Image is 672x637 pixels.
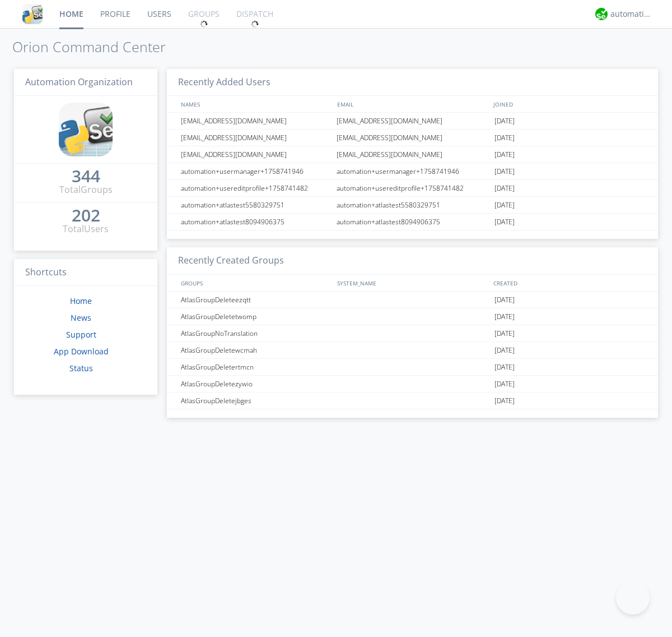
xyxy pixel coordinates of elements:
[167,69,658,96] h3: Recently Added Users
[167,359,658,376] a: AtlasGroupDeletertmcn[DATE]
[59,103,113,156] img: cddb5a64eb264b2086981ab96f4c1ba7
[595,8,608,20] img: d2d01cd9b4174d08988066c6d424eccd
[178,113,333,129] div: [EMAIL_ADDRESS][DOMAIN_NAME]
[14,259,157,287] h3: Shortcuts
[491,96,647,112] div: JOINED
[494,308,515,325] span: [DATE]
[334,180,492,196] div: automation+usereditprofile+1758741482
[72,210,100,221] div: 202
[178,214,333,230] div: automation+atlastest8094906375
[616,581,650,615] iframe: Toggle Customer Support
[494,325,515,342] span: [DATE]
[167,325,658,342] a: AtlasGroupNoTranslation[DATE]
[178,393,333,409] div: AtlasGroupDeletejbges
[71,312,91,323] a: News
[178,275,332,291] div: GROUPS
[178,197,333,213] div: automation+atlastest5580329751
[167,376,658,393] a: AtlasGroupDeletezywio[DATE]
[167,393,658,409] a: AtlasGroupDeletejbges[DATE]
[72,170,100,182] div: 344
[178,292,333,308] div: AtlasGroupDeleteezqtt
[178,342,333,358] div: AtlasGroupDeletewcmah
[72,210,100,223] a: 202
[334,96,491,112] div: EMAIL
[334,163,492,179] div: automation+usermanager+1758741946
[167,130,658,146] a: [EMAIL_ADDRESS][DOMAIN_NAME][EMAIL_ADDRESS][DOMAIN_NAME][DATE]
[494,113,515,130] span: [DATE]
[167,197,658,214] a: automation+atlastest5580329751automation+atlastest5580329751[DATE]
[334,214,492,230] div: automation+atlastest8094906375
[494,393,515,409] span: [DATE]
[167,113,658,130] a: [EMAIL_ADDRESS][DOMAIN_NAME][EMAIL_ADDRESS][DOMAIN_NAME][DATE]
[334,146,492,163] div: [EMAIL_ADDRESS][DOMAIN_NAME]
[178,180,333,196] div: automation+usereditprofile+1758741482
[167,342,658,359] a: AtlasGroupDeletewcmah[DATE]
[178,325,333,341] div: AtlasGroupNoTranslation
[167,214,658,230] a: automation+atlastest8094906375automation+atlastest8094906375[DATE]
[178,163,333,179] div: automation+usermanager+1758741946
[178,96,332,112] div: NAMES
[494,130,515,146] span: [DATE]
[491,275,647,291] div: CREATED
[63,223,109,236] div: Total Users
[494,180,515,197] span: [DATE]
[54,346,109,357] a: App Download
[494,359,515,376] span: [DATE]
[167,308,658,325] a: AtlasGroupDeletetwomp[DATE]
[494,292,515,308] span: [DATE]
[167,146,658,163] a: [EMAIL_ADDRESS][DOMAIN_NAME][EMAIL_ADDRESS][DOMAIN_NAME][DATE]
[178,130,333,146] div: [EMAIL_ADDRESS][DOMAIN_NAME]
[25,76,133,88] span: Automation Organization
[334,130,492,146] div: [EMAIL_ADDRESS][DOMAIN_NAME]
[167,292,658,308] a: AtlasGroupDeleteezqtt[DATE]
[494,376,515,393] span: [DATE]
[69,363,93,373] a: Status
[59,183,113,196] div: Total Groups
[178,359,333,375] div: AtlasGroupDeletertmcn
[178,308,333,325] div: AtlasGroupDeletetwomp
[167,247,658,275] h3: Recently Created Groups
[66,329,96,340] a: Support
[178,146,333,163] div: [EMAIL_ADDRESS][DOMAIN_NAME]
[494,163,515,180] span: [DATE]
[200,20,208,28] img: spin.svg
[494,146,515,163] span: [DATE]
[22,4,43,24] img: cddb5a64eb264b2086981ab96f4c1ba7
[167,163,658,180] a: automation+usermanager+1758741946automation+usermanager+1758741946[DATE]
[334,275,491,291] div: SYSTEM_NAME
[610,8,652,20] div: automation+atlas
[167,180,658,197] a: automation+usereditprofile+1758741482automation+usereditprofile+1758741482[DATE]
[70,296,92,306] a: Home
[494,214,515,230] span: [DATE]
[334,113,492,129] div: [EMAIL_ADDRESS][DOMAIN_NAME]
[334,197,492,213] div: automation+atlastest5580329751
[251,20,259,28] img: spin.svg
[494,342,515,359] span: [DATE]
[178,376,333,392] div: AtlasGroupDeletezywio
[494,197,515,214] span: [DATE]
[72,170,100,183] a: 344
